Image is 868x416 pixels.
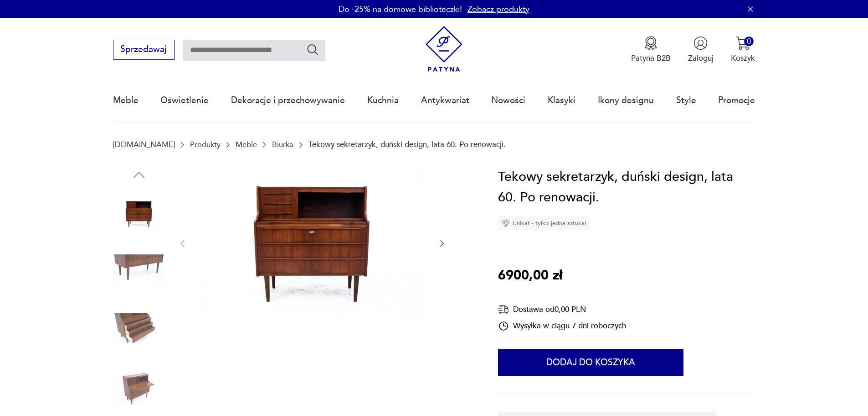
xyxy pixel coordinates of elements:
button: Dodaj do koszyka [498,349,683,376]
img: Ikonka użytkownika [693,36,708,50]
a: Zobacz produkty [467,4,529,15]
img: Ikona diamentu [502,219,510,227]
a: [DOMAIN_NAME] [113,140,175,149]
a: Antykwariat [421,79,469,121]
img: Zdjęcie produktu Tekowy sekretarzyk, duński design, lata 60. Po renowacji. [113,188,165,240]
img: Zdjęcie produktu Tekowy sekretarzyk, duński design, lata 60. Po renowacji. [113,362,165,414]
div: 0 [744,37,754,46]
a: Nowości [491,79,525,121]
a: Ikony designu [598,79,654,121]
a: Kuchnia [367,79,399,121]
p: Tekowy sekretarzyk, duński design, lata 60. Po renowacji. [308,140,506,149]
a: Produkty [190,140,221,149]
button: Sprzedawaj [113,40,175,60]
img: Zdjęcie produktu Tekowy sekretarzyk, duński design, lata 60. Po renowacji. [113,304,165,356]
a: Klasyki [548,79,575,121]
img: Ikona dostawy [498,304,509,315]
img: Patyna - sklep z meblami i dekoracjami vintage [421,26,467,72]
button: Zaloguj [688,36,714,63]
p: Zaloguj [688,53,714,63]
img: Ikona medalu [644,36,658,50]
a: Meble [236,140,257,149]
p: Koszyk [731,53,755,63]
p: Patyna B2B [631,53,671,63]
a: Sprzedawaj [113,47,175,54]
img: Ikona koszyka [736,36,750,50]
button: 0Koszyk [731,36,755,63]
div: Wysyłka w ciągu 7 dni roboczych [498,321,626,332]
a: Promocje [718,79,755,121]
button: Szukaj [306,43,319,56]
a: Ikona medaluPatyna B2B [631,36,671,63]
a: Biurka [272,140,293,149]
a: Meble [113,79,139,121]
h1: Tekowy sekretarzyk, duński design, lata 60. Po renowacji. [498,167,755,208]
img: Zdjęcie produktu Tekowy sekretarzyk, duński design, lata 60. Po renowacji. [198,167,426,319]
button: Patyna B2B [631,36,671,63]
p: Do -25% na domowe biblioteczki! [339,4,462,15]
a: Oświetlenie [160,79,209,121]
div: Unikat - tylko jedna sztuka! [498,216,590,230]
a: Style [676,79,696,121]
a: Dekoracje i przechowywanie [231,79,345,121]
div: Dostawa od 0,00 PLN [498,304,626,315]
p: 6900,00 zł [498,265,562,286]
img: Zdjęcie produktu Tekowy sekretarzyk, duński design, lata 60. Po renowacji. [113,246,165,298]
